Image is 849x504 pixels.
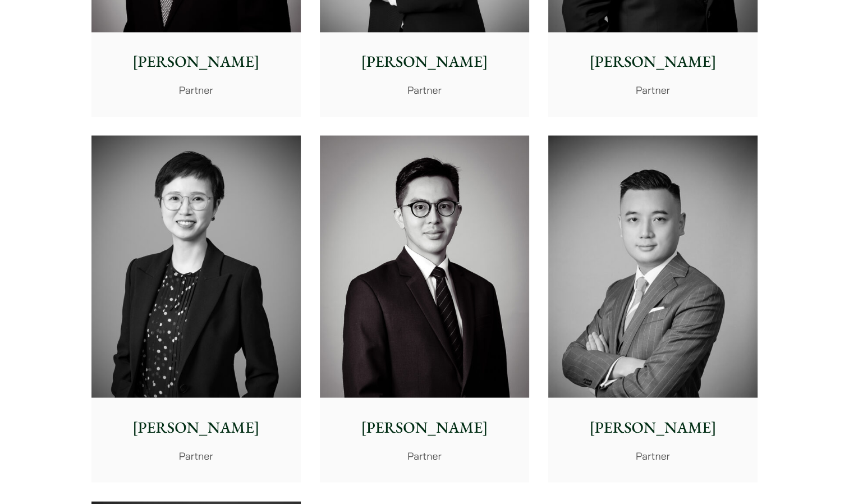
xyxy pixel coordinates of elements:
[100,448,292,463] p: Partner
[91,135,301,482] a: [PERSON_NAME] Partner
[557,83,749,98] p: Partner
[100,415,292,439] p: [PERSON_NAME]
[329,415,520,439] p: [PERSON_NAME]
[557,448,749,463] p: Partner
[329,50,520,74] p: [PERSON_NAME]
[548,135,758,482] a: [PERSON_NAME] Partner
[329,448,520,463] p: Partner
[557,415,749,439] p: [PERSON_NAME]
[100,50,292,74] p: [PERSON_NAME]
[100,83,292,98] p: Partner
[320,135,529,482] a: [PERSON_NAME] Partner
[329,83,520,98] p: Partner
[557,50,749,74] p: [PERSON_NAME]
